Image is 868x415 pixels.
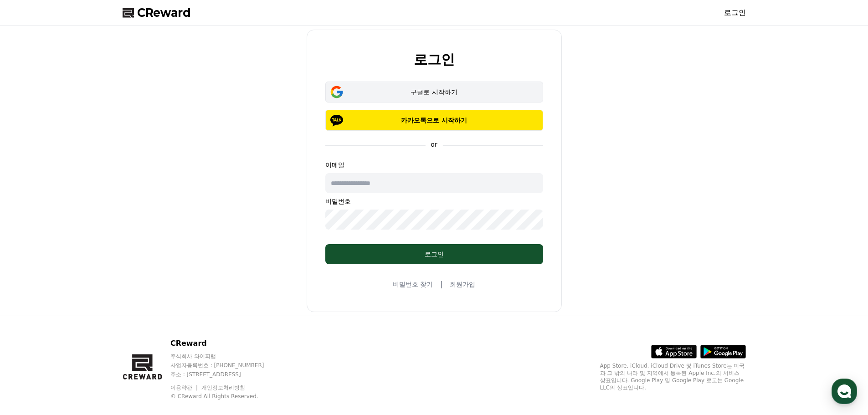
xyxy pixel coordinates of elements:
a: 개인정보처리방침 [201,384,245,391]
div: 로그인 [344,250,525,259]
p: CReward [170,338,282,349]
span: | [440,279,442,290]
a: 설정 [118,289,175,312]
div: 구글로 시작하기 [339,87,530,97]
a: 회원가입 [450,280,475,289]
span: 대화 [83,303,94,310]
p: App Store, iCloud, iCloud Drive 및 iTunes Store는 미국과 그 밖의 나라 및 지역에서 등록된 Apple Inc.의 서비스 상표입니다. Goo... [600,362,746,391]
button: 로그인 [325,244,543,264]
p: © CReward All Rights Reserved. [170,393,282,400]
a: 이용약관 [170,384,199,391]
p: 주소 : [STREET_ADDRESS] [170,371,282,378]
p: 주식회사 와이피랩 [170,353,282,360]
a: 대화 [60,289,118,312]
h2: 로그인 [414,52,455,67]
p: 비밀번호 [325,197,543,206]
a: 홈 [3,289,60,312]
p: 사업자등록번호 : [PHONE_NUMBER] [170,362,282,369]
a: 비밀번호 찾기 [393,280,433,289]
span: 홈 [29,302,34,310]
button: 카카오톡으로 시작하기 [325,110,543,131]
p: 이메일 [325,160,543,169]
p: 카카오톡으로 시작하기 [339,116,530,125]
a: CReward [123,5,191,20]
a: 로그인 [724,7,746,18]
span: CReward [137,5,191,20]
p: or [425,140,442,149]
span: 설정 [141,302,152,310]
button: 구글로 시작하기 [325,82,543,102]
